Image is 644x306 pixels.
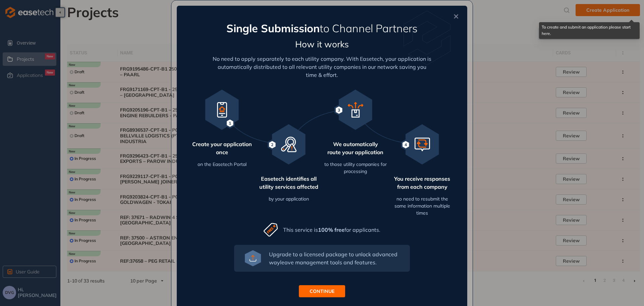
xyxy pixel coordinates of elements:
[320,21,418,35] span: to Channel Partners
[257,195,320,217] div: by your application
[212,55,432,79] div: No need to apply separately to each utility company. With Easetech, your application is automatic...
[271,142,273,148] span: 2
[257,175,320,191] span: Easetech identifies all utility services affected
[190,140,254,157] span: Create your application once
[318,226,344,233] span: 100% free
[405,142,407,148] span: 4
[212,40,432,55] h5: How it works
[327,140,383,157] span: We automatically route your application
[338,107,340,113] span: 3
[283,226,318,233] span: This service is
[404,11,450,65] img: watermark
[269,250,399,266] div: Upgrade to a licensed package to unlock advanced wayleave management tools and features.
[390,195,454,217] div: no need to resubmit the same information multiple times
[234,245,410,272] button: Upgrade to a licensed package to unlock advanced wayleave management tools and features.
[324,161,387,183] div: to those utility companies for processing
[226,21,320,35] span: Single Submission
[299,285,345,297] button: CONTINUE
[229,120,231,126] span: 1
[344,226,380,233] span: for applicants.
[447,9,466,27] button: Close
[390,175,454,191] span: You receive responses from each company
[190,161,254,183] div: on the Easetech Portal
[310,288,334,295] span: CONTINUE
